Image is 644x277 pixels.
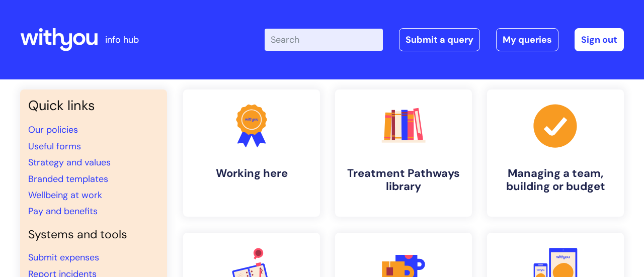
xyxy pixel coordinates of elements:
a: Branded templates [28,173,108,185]
a: Submit expenses [28,251,99,263]
a: My queries [496,28,558,51]
input: Search [265,29,383,51]
a: Useful forms [28,140,81,152]
h3: Quick links [28,98,159,114]
a: Working here [183,89,320,217]
p: info hub [105,32,139,48]
a: Pay and benefits [28,205,98,217]
a: Our policies [28,124,78,136]
h4: Treatment Pathways library [343,167,464,194]
h4: Systems and tools [28,228,159,242]
h4: Working here [191,167,312,180]
a: Managing a team, building or budget [487,89,624,217]
a: Treatment Pathways library [335,89,472,217]
a: Sign out [575,28,624,51]
a: Wellbeing at work [28,189,102,201]
h4: Managing a team, building or budget [495,167,616,194]
div: | - [265,28,624,51]
a: Submit a query [399,28,480,51]
a: Strategy and values [28,156,111,168]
